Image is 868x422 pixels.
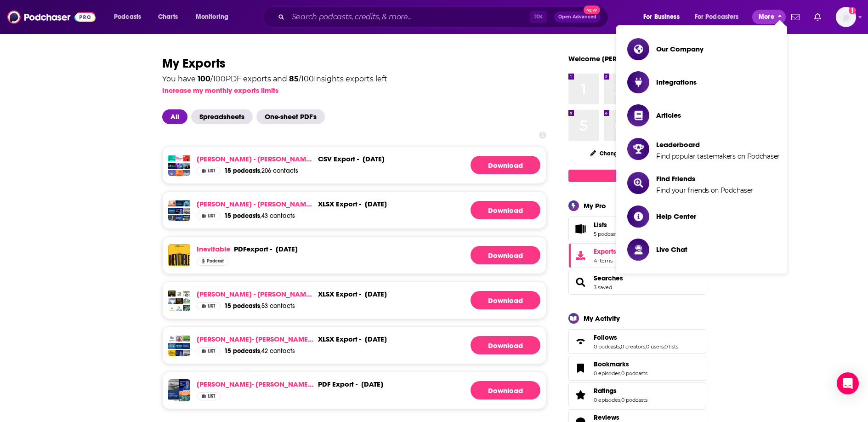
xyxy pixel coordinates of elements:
img: The Carbon Removal Show [176,291,183,298]
img: Vanguards of Health Care by Bloomberg Intelligence [168,155,176,163]
span: List [208,169,216,173]
a: Reviews [594,413,647,422]
a: 0 episodes [594,370,620,376]
span: Our Company [656,45,703,53]
a: [PERSON_NAME] - [PERSON_NAME](Round 2) - [DATE] (Copy) [197,154,314,163]
a: Lists [594,221,664,229]
a: 3 saved [594,284,612,291]
a: Generating File [471,291,540,309]
div: [DATE] [361,380,383,388]
div: My Pro [584,201,606,210]
div: Open Intercom Messenger [837,372,859,394]
span: Follows [594,333,617,342]
span: Find your friends on Podchaser [656,186,753,194]
button: One-sheet PDF's [256,109,329,124]
button: Increase my monthly exports limits [162,86,278,95]
span: ⌘ K [530,11,547,23]
span: All [162,109,187,124]
a: Lists [572,222,590,235]
img: Outcomes Rocket [176,208,183,215]
div: export - [318,380,357,388]
span: Searches [568,270,706,295]
span: Monitoring [196,11,228,23]
span: Follows [568,329,706,354]
span: Articles [656,111,681,120]
a: [PERSON_NAME]- [PERSON_NAME] [DATE] [197,380,314,388]
div: export - [318,290,361,298]
span: csv [318,154,332,163]
span: Ratings [594,387,617,395]
a: Ratings [572,388,590,401]
a: 0 creators [621,343,645,350]
a: 0 episodes [594,397,620,403]
img: Healthcare Strategies [176,215,183,222]
img: The Heart of Healthcare | A Digital Health Podcast [168,170,176,177]
a: Ratings [594,387,647,395]
img: Raise the Line [168,343,176,350]
button: All [162,109,191,124]
button: close menu [752,10,786,24]
img: Inevitable [168,244,190,266]
div: export - [318,335,361,343]
a: Generating File [471,201,540,219]
img: Reversing Climate Change [176,298,183,305]
button: Spreadsheets [191,109,256,124]
img: The Modern Acre [183,305,190,313]
a: 15 podcasts,42 contacts [224,347,295,355]
a: 0 podcasts [594,343,620,350]
span: One-sheet PDF's [256,109,325,124]
span: Find popular tastemakers on Podchaser [656,152,780,160]
span: Bookmarks [568,356,706,381]
img: Relentless Health Value [183,208,190,215]
a: Follows [594,333,678,342]
button: Open AdvancedNew [554,11,601,23]
img: AI and Healthcare [183,200,190,208]
a: Charts [152,10,183,24]
span: For Podcasters [695,11,739,23]
div: [DATE] [365,335,387,343]
button: Change Top 8 [584,148,641,159]
span: Live Chat [656,245,687,254]
span: Logged in as TaftCommunications [836,7,856,27]
img: Project Oncology® [168,390,179,401]
img: IDEA Collider: Innovation & Asymmetric Learning in Pharma [168,200,176,208]
a: Welcome [PERSON_NAME]! [568,54,659,63]
img: Healthcare Unfiltered [176,336,183,343]
button: open menu [189,10,240,24]
img: Podchaser - Follow, Share and Rate Podcasts [7,8,96,26]
span: 85 [289,74,299,83]
a: 0 lists [664,343,678,350]
span: List [208,394,216,399]
img: The Thoughtful Entrepreneur [168,298,176,305]
span: PDF [318,380,330,388]
span: 100 [198,74,210,83]
span: Integrations [656,78,697,86]
a: Show notifications dropdown [811,9,825,25]
img: The Pulse by Wharton Digital Health [176,155,183,163]
img: Economist Podcasts [183,155,190,163]
span: , [620,370,621,376]
a: Follows [572,335,590,348]
span: 15 podcasts [224,167,260,175]
span: , [620,397,621,403]
img: The Journal. [176,170,183,177]
span: Find Friends [656,174,753,183]
img: The Ezra Klein Show [183,163,190,170]
div: export - [234,245,272,253]
button: Download [471,381,540,399]
span: New [584,6,600,14]
span: 4 items [594,257,616,264]
img: Bloomberg Businessweek [183,170,190,177]
span: Podcasts [114,11,141,23]
img: Project Oncology® [183,343,190,350]
a: 0 users [646,343,664,350]
a: 5 podcast lists [594,231,628,237]
div: My Activity [584,314,620,323]
a: 15 podcasts,43 contacts [224,212,295,220]
span: xlsx [318,200,334,208]
span: Charts [158,11,178,23]
span: , [645,343,646,350]
img: Relentless Health Value [183,350,190,358]
svg: Add a profile image [849,7,856,14]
